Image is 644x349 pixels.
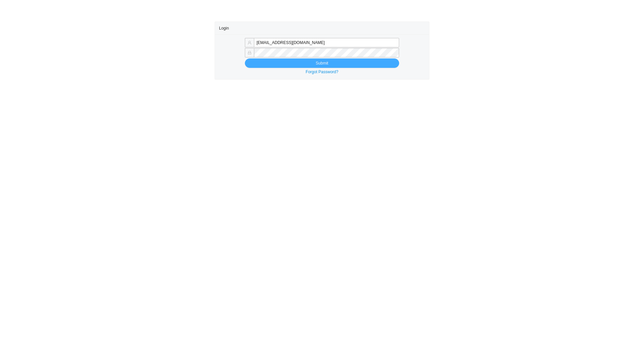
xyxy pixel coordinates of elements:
[219,22,425,34] div: Login
[245,58,399,68] button: Submit
[316,60,328,67] span: Submit
[254,38,399,47] input: Email
[306,70,338,74] a: Forgot Password?
[248,41,252,45] span: user
[248,51,252,55] span: lock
